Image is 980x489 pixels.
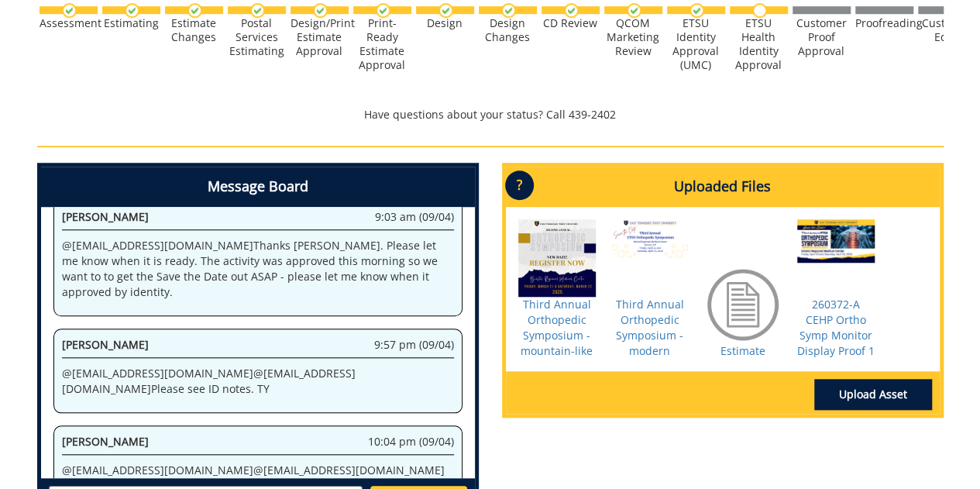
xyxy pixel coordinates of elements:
[62,3,77,18] img: checkmark
[165,16,223,44] div: Estimate Changes
[374,337,454,353] span: 9:57 pm (09/04)
[542,16,600,30] div: CD Review
[506,167,940,207] h4: Uploaded Files
[187,3,202,18] img: checkmark
[918,16,976,44] div: Customer Edits
[793,16,851,58] div: Customer Proof Approval
[814,379,932,410] a: Upload Asset
[353,16,411,72] div: Print-Ready Estimate Approval
[102,16,160,30] div: Estimating
[797,297,875,358] a: 260372-A CEHP Ortho Symp Monitor Display Proof 1
[416,16,474,30] div: Design
[720,343,765,358] a: Estimate
[752,3,767,18] img: no
[479,16,537,44] div: Design Changes
[62,366,454,397] p: @ [EMAIL_ADDRESS][DOMAIN_NAME] @ [EMAIL_ADDRESS][DOMAIN_NAME] Please see ID notes. TY
[62,434,149,449] span: [PERSON_NAME]
[855,16,913,30] div: Proofreading
[368,434,454,449] span: 10:04 pm (09/04)
[62,337,149,352] span: [PERSON_NAME]
[291,16,349,58] div: Design/Print Estimate Approval
[604,16,662,58] div: QCOM Marketing Review
[667,16,725,72] div: ETSU Identity Approval (UMC)
[250,3,265,18] img: checkmark
[689,3,704,18] img: checkmark
[505,170,534,200] p: ?
[41,167,475,207] h4: Message Board
[564,3,579,18] img: checkmark
[313,3,328,18] img: checkmark
[501,3,516,18] img: checkmark
[521,297,593,358] a: Third Annual Orthopedic Symposium - mountain-like
[376,3,390,18] img: checkmark
[627,3,641,18] img: checkmark
[616,297,684,358] a: Third Annual Orthopedic Symposium - modern
[62,238,454,300] p: @ [EMAIL_ADDRESS][DOMAIN_NAME] Thanks [PERSON_NAME]. Please let me know when it is ready. The act...
[228,16,286,58] div: Postal Services Estimating
[37,107,944,122] p: Have questions about your status? Call 439-2402
[438,3,453,18] img: checkmark
[125,3,139,18] img: checkmark
[62,209,149,224] span: [PERSON_NAME]
[375,209,454,225] span: 9:03 am (09/04)
[730,16,788,72] div: ETSU Health Identity Approval
[40,16,98,30] div: Assessment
